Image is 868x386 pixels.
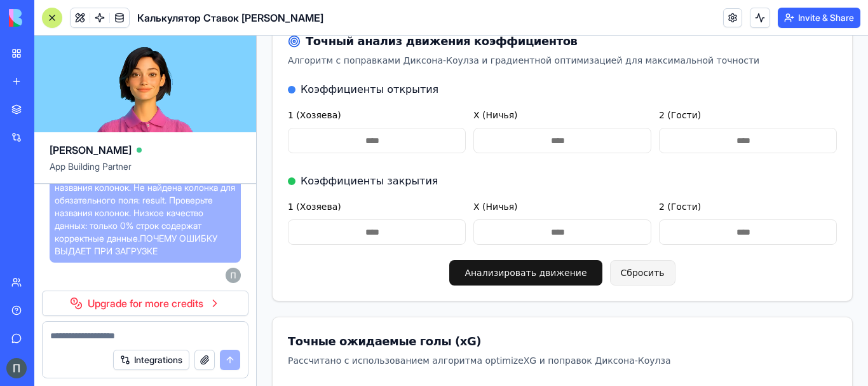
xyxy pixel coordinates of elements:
a: Upgrade for more credits [42,291,248,316]
span: Калькулятор Ставок [PERSON_NAME] [137,10,323,25]
img: logo [9,9,88,27]
button: Анализировать движение [193,224,345,250]
th: Изменение [349,347,468,377]
button: Invite & Share [778,8,860,28]
label: X (Ничья) [217,166,261,176]
span: [PERSON_NAME] [50,142,132,158]
th: Команда [31,347,132,377]
label: 1 (Хозяева) [31,166,85,176]
label: 2 (Гости) [402,166,444,176]
h3: Коэффициенты открытия [31,46,580,62]
p: Рассчитано с использованием алгоритма optimizeXG и поправок Диксона-Коулза [31,319,580,331]
label: 1 (Хозяева) [31,74,85,85]
h3: Коэффициенты закрытия [31,138,580,153]
button: Сбросить [353,224,419,250]
th: Закрытие [241,347,349,377]
th: Движение [468,347,580,377]
label: X (Ничья) [217,74,261,85]
img: ACg8ocLYZcniSWS0r62NJVWN7tHTynQltOzJu0IC1lgS5uJIfDJ60Q=s96-c [6,358,27,378]
span: App Building Partner [50,160,241,183]
div: Точные ожидаемые голы (xG) [31,297,580,315]
img: ACg8ocLYZcniSWS0r62NJVWN7tHTynQltOzJu0IC1lgS5uJIfDJ60Q=s96-c [226,268,241,283]
label: 2 (Гости) [402,74,444,85]
button: Integrations [113,350,189,370]
p: Алгоритм с поправками Диксона-Коулза и градиентной оптимизацией для максимальной точности [31,18,580,31]
th: Открытие [132,347,241,377]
